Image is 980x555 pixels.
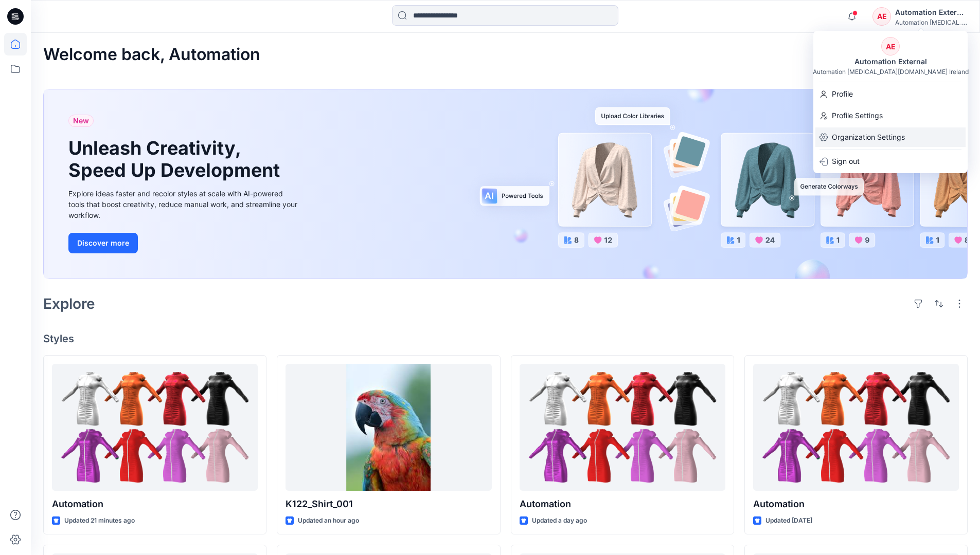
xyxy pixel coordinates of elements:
div: Explore ideas faster and recolor styles at scale with AI-powered tools that boost creativity, red... [68,188,300,220]
p: Automation [753,497,959,511]
a: Organization Settings [813,127,968,147]
h1: Unleash Creativity, Speed Up Development [68,137,284,181]
p: Updated a day ago [532,515,587,526]
div: Automation [MEDICAL_DATA]... [895,18,967,26]
h2: Explore [43,295,95,312]
p: Updated an hour ago [298,515,359,526]
a: Profile [813,84,968,104]
h4: Styles [43,332,968,345]
p: Automation [52,497,258,511]
p: Profile Settings [832,106,883,125]
div: AE [881,37,900,55]
p: Automation [520,497,725,511]
a: Profile Settings [813,106,968,125]
div: Automation External [848,55,933,68]
p: Sign out [832,152,860,171]
div: AE [872,7,891,26]
h2: Welcome back, Automation [43,45,260,64]
p: Updated 21 minutes ago [64,515,135,526]
div: Automation External [895,6,967,18]
span: New [73,115,89,127]
p: Organization Settings [832,127,905,147]
p: K122_Shirt_001 [286,497,491,511]
p: Profile [832,84,853,104]
a: Automation [52,364,258,491]
a: K122_Shirt_001 [286,364,491,491]
button: Discover more [68,233,138,253]
a: Automation [520,364,725,491]
p: Updated [DATE] [765,515,812,526]
a: Automation [753,364,959,491]
a: Discover more [68,233,300,253]
div: Automation [MEDICAL_DATA][DOMAIN_NAME] Ireland [813,68,969,76]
